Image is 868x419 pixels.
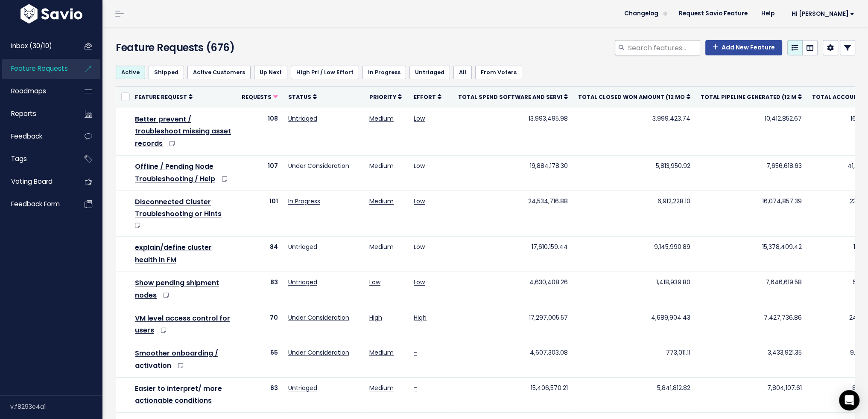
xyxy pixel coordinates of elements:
td: 107 [237,155,283,191]
a: Active Customers [187,66,251,79]
td: 9,145,990.89 [573,237,696,272]
td: 108 [237,108,283,155]
td: 16,074,857.39 [696,191,807,237]
a: Untriaged [409,66,450,79]
td: 3,433,921.35 [696,342,807,378]
span: Feedback [11,132,42,141]
a: Add New Feature [705,40,782,55]
td: 63 [237,377,283,413]
div: v.f8293e4a1 [10,396,102,418]
span: Total Closed Won Amount (12 mo [578,93,685,101]
a: Medium [369,162,394,170]
a: Feature Request [135,92,193,101]
span: Tags [11,154,27,163]
a: Low [414,197,425,205]
span: Effort [414,93,436,101]
a: Medium [369,384,394,392]
td: 83 [237,272,283,307]
a: Total Spend Software and Servi [458,92,568,101]
a: Smoother onboarding / activation [135,348,218,370]
ul: Filter feature requests [116,66,855,79]
a: Disconnected Cluster Troubleshooting or Hints [135,197,222,219]
a: High [369,313,382,322]
span: Changelog [624,11,658,17]
a: Medium [369,114,394,123]
td: 24,534,716.88 [453,191,573,237]
td: 15,378,409.42 [696,237,807,272]
span: Inbox (30/10) [11,41,52,50]
a: Easier to interpret/ more actionable conditions [135,384,222,406]
a: - [414,348,417,357]
span: Priority [369,93,396,101]
a: Up Next [254,66,287,79]
a: Under Consideration [288,348,349,357]
a: From Voters [475,66,522,79]
span: Voting Board [11,177,53,186]
a: Under Consideration [288,313,349,322]
a: Low [414,114,425,123]
td: 10,412,852.67 [696,108,807,155]
a: Shipped [149,66,184,79]
span: Feature Requests [11,64,68,73]
a: Untriaged [288,384,317,392]
td: 1,418,939.80 [573,272,696,307]
a: High Pri / Low Effort [291,66,359,79]
a: Tags [2,149,71,169]
div: Open Intercom Messenger [839,390,859,410]
a: Low [414,162,425,170]
span: Feature Request [135,93,187,101]
a: High [414,313,427,322]
td: 15,406,570.21 [453,377,573,413]
a: Priority [369,92,402,101]
a: Feedback form [2,194,71,214]
span: Hi [PERSON_NAME] [792,11,854,17]
input: Search features... [627,40,700,55]
a: Roadmaps [2,81,71,101]
td: 101 [237,191,283,237]
span: Requests [242,93,272,101]
a: Hi [PERSON_NAME] [781,7,861,20]
a: Reports [2,104,71,124]
a: Inbox (30/10) [2,36,71,56]
td: 4,689,904.43 [573,307,696,342]
td: 84 [237,237,283,272]
h4: Feature Requests (676) [116,40,354,55]
a: Request Savio Feature [672,7,754,20]
td: 17,610,159.44 [453,237,573,272]
a: Untriaged [288,114,317,123]
span: Total Pipeline Generated (12 M [701,93,796,101]
td: 17,297,005.57 [453,307,573,342]
a: Under Consideration [288,162,349,170]
span: Status [288,93,311,101]
a: Better prevent / troubleshoot missing asset records [135,114,231,149]
td: 773,011.11 [573,342,696,378]
a: Voting Board [2,172,71,191]
td: 65 [237,342,283,378]
td: 7,656,618.63 [696,155,807,191]
a: - [414,384,417,392]
td: 4,630,408.26 [453,272,573,307]
a: Total Pipeline Generated (12 M [701,92,802,101]
a: Low [414,243,425,251]
img: logo-white.9d6f32f41409.svg [18,4,85,23]
a: Medium [369,348,394,357]
a: Untriaged [288,243,317,251]
a: Feedback [2,127,71,146]
td: 4,607,303.08 [453,342,573,378]
a: Total Closed Won Amount (12 mo [578,92,690,101]
td: 13,993,495.98 [453,108,573,155]
td: 5,841,812.82 [573,377,696,413]
td: 70 [237,307,283,342]
a: VM level access control for users [135,313,230,335]
td: 7,427,736.86 [696,307,807,342]
a: In Progress [362,66,406,79]
a: explain/define cluster health in FM [135,243,212,265]
a: Low [414,278,425,286]
span: Roadmaps [11,87,46,95]
a: Low [369,278,380,286]
a: Show pending shipment nodes [135,278,219,300]
td: 19,884,178.30 [453,155,573,191]
span: Total Spend Software and Servi [458,93,562,101]
td: 7,646,619.58 [696,272,807,307]
td: 6,912,228.10 [573,191,696,237]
